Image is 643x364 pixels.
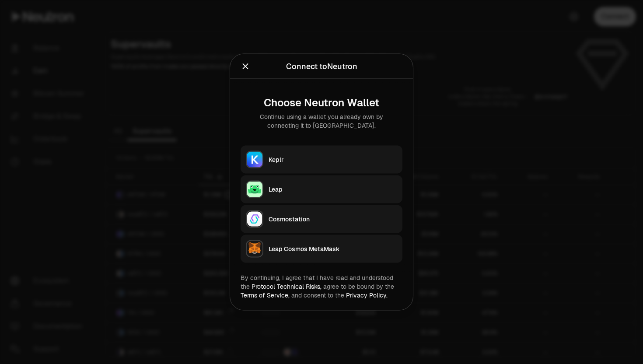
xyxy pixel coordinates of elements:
[241,146,402,174] button: KeplrKeplr
[346,291,388,299] a: Privacy Policy.
[241,291,290,299] a: Terms of Service,
[247,182,262,197] img: Leap
[248,112,395,130] div: Continue using a wallet you already own by connecting it to [GEOGRAPHIC_DATA].
[248,97,395,109] div: Choose Neutron Wallet
[269,245,397,253] div: Leap Cosmos MetaMask
[241,175,402,203] button: LeapLeap
[241,205,402,233] button: CosmostationCosmostation
[252,283,321,290] a: Protocol Technical Risks,
[286,60,357,73] div: Connect to Neutron
[269,215,397,224] div: Cosmostation
[247,152,262,168] img: Keplr
[247,211,262,227] img: Cosmostation
[269,185,397,194] div: Leap
[241,273,402,300] div: By continuing, I agree that I have read and understood the agree to be bound by the and consent t...
[247,241,262,257] img: Leap Cosmos MetaMask
[241,60,250,73] button: Close
[241,235,402,263] button: Leap Cosmos MetaMaskLeap Cosmos MetaMask
[269,155,397,164] div: Keplr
